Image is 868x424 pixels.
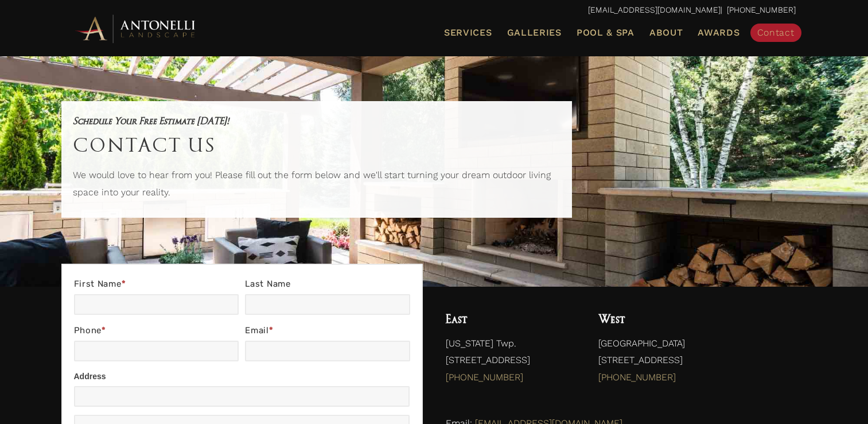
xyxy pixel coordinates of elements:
[446,335,576,392] p: [US_STATE] Twp. [STREET_ADDRESS]
[73,167,560,206] p: We would love to hear from you! Please fill out the form below and we'll start turning your dream...
[74,276,239,294] label: First Name
[74,323,239,341] label: Phone
[444,28,492,37] span: Services
[73,113,560,129] h5: Schedule Your Free Estimate [DATE]!
[439,25,497,40] a: Services
[503,25,566,40] a: Galleries
[73,13,199,44] img: Antonelli Horizontal Logo
[507,27,562,38] span: Galleries
[598,310,795,329] h4: West
[649,28,683,37] span: About
[693,25,744,40] a: Awards
[757,27,795,38] span: Contact
[446,310,576,329] h4: East
[572,25,639,40] a: Pool & Spa
[698,27,739,38] span: Awards
[446,372,523,383] a: [PHONE_NUMBER]
[73,3,796,18] p: | [PHONE_NUMBER]
[750,24,801,42] a: Contact
[598,335,795,392] p: [GEOGRAPHIC_DATA] [STREET_ADDRESS]
[74,369,410,386] div: Address
[577,27,635,38] span: Pool & Spa
[588,5,721,14] a: [EMAIL_ADDRESS][DOMAIN_NAME]
[645,25,688,40] a: About
[73,129,560,161] h1: Contact Us
[245,323,410,341] label: Email
[598,372,676,383] a: [PHONE_NUMBER]
[245,276,410,294] label: Last Name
